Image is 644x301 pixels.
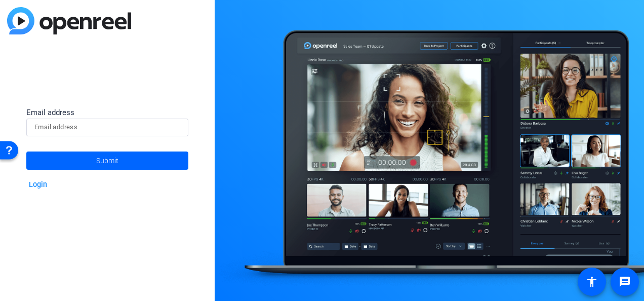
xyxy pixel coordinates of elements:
[619,276,631,288] mat-icon: message
[96,148,118,173] span: Submit
[26,108,74,117] span: Email address
[29,180,47,189] a: Login
[26,152,188,170] button: Submit
[7,7,131,34] img: blue-gradient.svg
[34,121,180,133] input: Email address
[586,276,598,288] mat-icon: accessibility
